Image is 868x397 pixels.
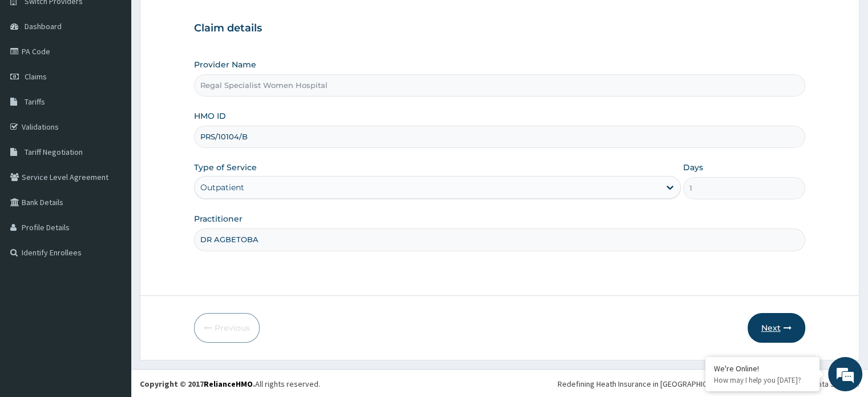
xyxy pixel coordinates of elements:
[66,123,158,239] span: We're online!
[21,57,46,86] img: d_794563401_company_1708531726252_794563401
[25,97,45,107] span: Tariffs
[558,378,859,390] div: Redefining Heath Insurance in [GEOGRAPHIC_DATA] using Telemedicine and Data Science!
[194,162,257,173] label: Type of Service
[6,271,217,311] textarea: Type your message and hit 'Enter'
[25,21,62,31] span: Dashboard
[204,379,253,389] a: RelianceHMO
[194,313,260,343] button: Previous
[748,313,805,343] button: Next
[25,71,47,82] span: Claims
[187,6,215,33] div: Minimize live chat window
[714,363,811,374] div: We're Online!
[683,162,703,173] label: Days
[200,182,244,193] div: Outpatient
[194,59,256,70] label: Provider Name
[59,64,192,79] div: Chat with us now
[194,213,243,224] label: Practitioner
[194,22,805,35] h3: Claim details
[25,147,83,157] span: Tariff Negotiation
[140,379,255,389] strong: Copyright © 2017 .
[194,126,805,148] input: Enter HMO ID
[714,375,811,385] p: How may I help you today?
[194,110,226,122] label: HMO ID
[194,228,805,251] input: Enter Name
